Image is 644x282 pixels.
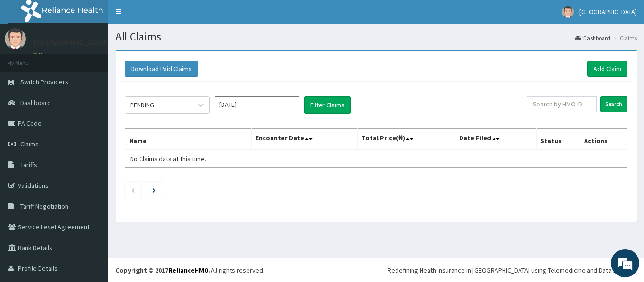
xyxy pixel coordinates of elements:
[125,129,252,150] th: Name
[20,78,68,86] span: Switch Providers
[600,96,627,112] input: Search
[116,31,637,43] h1: All Claims
[304,96,351,114] button: Filter Claims
[131,185,135,194] a: Previous page
[579,8,637,16] span: [GEOGRAPHIC_DATA]
[130,154,206,163] span: No Claims data at this time.
[455,129,537,150] th: Date Filed
[575,34,610,42] a: Dashboard
[168,266,209,274] a: RelianceHMO
[252,129,357,150] th: Encounter Date
[527,96,597,112] input: Search by HMO ID
[125,61,198,77] button: Download Paid Claims
[215,96,299,113] input: Select Month and Year
[20,140,39,148] span: Claims
[388,266,637,275] div: Redefining Heath Insurance in [GEOGRAPHIC_DATA] using Telemedicine and Data Science!
[357,129,455,150] th: Total Price(₦)
[20,161,37,169] span: Tariffs
[130,100,154,110] div: PENDING
[20,98,51,107] span: Dashboard
[587,61,627,77] a: Add Claim
[562,6,574,18] img: User Image
[33,38,111,47] p: [GEOGRAPHIC_DATA]
[152,185,156,194] a: Next page
[537,129,580,150] th: Status
[580,129,627,150] th: Actions
[20,202,68,210] span: Tariff Negotiation
[108,258,644,282] footer: All rights reserved.
[5,28,26,49] img: User Image
[116,266,211,274] strong: Copyright © 2017 .
[611,34,637,42] li: Claims
[33,51,56,58] a: Online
